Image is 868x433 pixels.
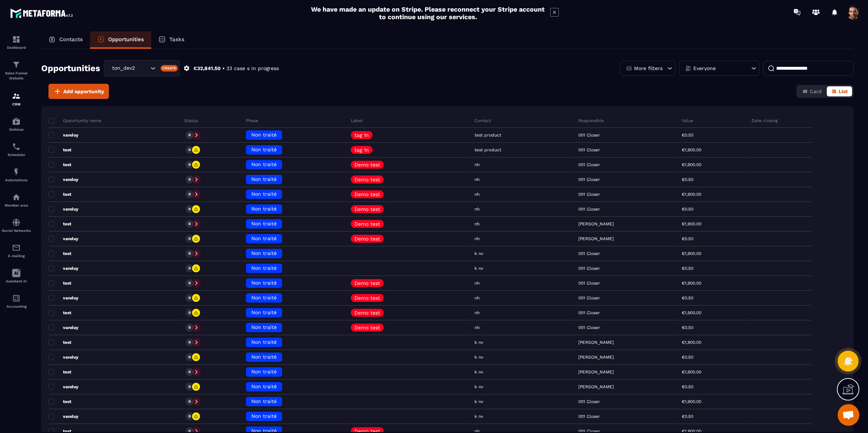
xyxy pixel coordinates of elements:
span: Non traité [251,324,277,330]
span: Non traité [251,398,277,404]
a: Opportunities [90,31,151,49]
p: Phase [246,118,258,124]
img: formation [12,92,21,100]
p: 001 Closer [578,325,600,330]
p: 001 Closer [578,266,600,271]
span: Add opportunity [63,88,104,95]
p: Demo test [354,295,380,300]
p: 0 [188,355,191,360]
p: Value [682,118,693,124]
span: Non traité [251,265,277,271]
p: 001 Closer [578,399,600,404]
p: Accounting [2,304,31,308]
p: [PERSON_NAME] [578,236,614,241]
button: Card [798,86,826,96]
h2: Opportunities [41,61,100,75]
p: vanduy [48,236,78,242]
p: test [48,191,71,197]
p: vanduy [48,384,78,390]
p: Demo test [354,177,380,182]
span: Non traité [251,354,277,360]
span: Non traité [251,191,277,197]
a: automationsautomationsAutomations [2,162,31,187]
p: Opportunities [108,36,144,43]
p: tag 1n [354,133,369,138]
a: schedulerschedulerScheduler [2,137,31,162]
img: formation [12,35,21,44]
span: Non traité [251,384,277,389]
p: [PERSON_NAME] [578,355,614,360]
span: Card [810,88,822,94]
p: Demo test [354,236,380,241]
button: List [827,86,852,96]
p: 001 Closer [578,295,600,300]
p: €0.50 [682,355,693,360]
p: vanduy [48,265,78,271]
span: Non traité [251,309,277,315]
div: Search for option [104,60,180,77]
p: test [48,221,71,227]
p: 001 Closer [578,414,600,419]
a: accountantaccountantAccounting [2,289,31,314]
p: 001 Closer [578,207,600,212]
img: automations [12,117,21,126]
p: Sales Funnel Website [2,71,31,81]
p: €0.50 [682,133,693,138]
span: Non traité [251,132,277,138]
p: Demo test [354,162,380,167]
p: Status [184,118,198,124]
p: [PERSON_NAME] [578,340,614,345]
p: [PERSON_NAME] [578,221,614,226]
img: formation [12,60,21,69]
img: logo [10,7,75,20]
p: 0 [188,162,191,167]
div: Open chat [838,404,859,426]
p: €32,841.50 [193,65,221,72]
span: Non traité [251,369,277,374]
p: €0.50 [682,384,693,389]
p: Dashboard [2,46,31,49]
p: 001 Closer [578,177,600,182]
p: 0 [188,192,191,197]
span: List [839,88,848,94]
p: 0 [188,281,191,286]
a: Tasks [151,31,192,49]
p: 001 Closer [578,192,600,197]
a: formationformationSales Funnel Website [2,55,31,86]
p: More filters [634,66,663,71]
span: Non traité [251,161,277,167]
img: automations [12,168,21,176]
p: €0.50 [682,325,693,330]
span: Non traité [251,221,277,226]
span: Non traité [251,280,277,286]
span: Non traité [251,339,277,345]
p: 0 [188,399,191,404]
p: tag 1n [354,147,369,152]
p: Assistant AI [2,279,31,283]
p: 0 [188,414,191,419]
p: Demo test [354,310,380,315]
p: vanduy [48,354,78,360]
p: vanduy [48,206,78,212]
p: 001 Closer [578,251,600,256]
p: E-mailing [2,254,31,258]
p: test [48,339,71,345]
p: Demo test [354,207,380,212]
p: Date closing [752,118,778,124]
p: vanduy [48,132,78,138]
p: 001 Closer [578,133,600,138]
span: Non traité [251,176,277,182]
p: Webinar [2,127,31,131]
p: 0 [188,177,191,182]
p: 001 Closer [578,310,600,315]
p: €1,900.00 [682,221,701,226]
p: €1,900.00 [682,340,701,345]
p: vanduy [48,325,78,330]
p: Demo test [354,192,380,197]
p: Member area [2,203,31,207]
p: Social Networks [2,229,31,233]
p: €1,900.00 [682,281,701,286]
a: Assistant AI [2,263,31,289]
p: test [48,147,71,153]
p: test [48,369,71,375]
